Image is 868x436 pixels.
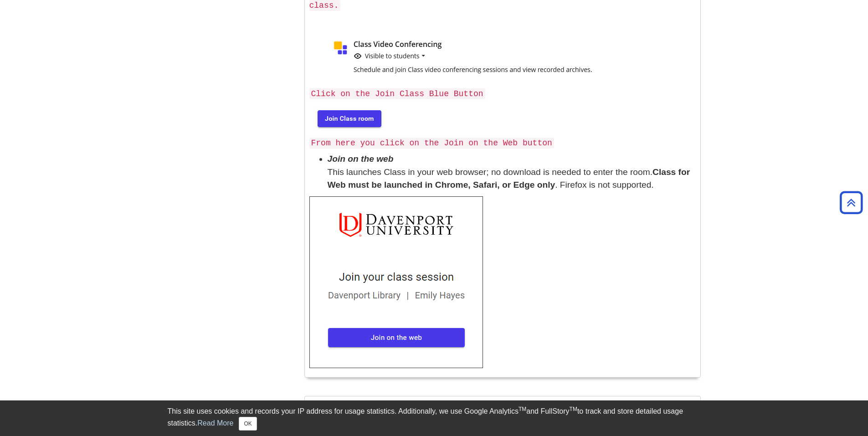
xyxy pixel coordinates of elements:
img: class [309,32,649,83]
li: This launches Class in your web browser; no download is needed to enter the room. . Firefox is no... [328,153,696,192]
button: Close [239,417,257,431]
div: This site uses cookies and records your IP address for usage statistics. Additionally, we use Goo... [168,406,701,431]
sup: TM [519,406,526,412]
img: blue button [309,103,388,133]
code: From here you click on the Join on the Web button [309,138,554,149]
a: Read More [197,419,233,427]
img: join class from web [309,196,483,368]
code: Click on the Join Class Blue Button [309,88,485,99]
a: Back to Top [837,196,866,209]
em: Join on the web [328,154,394,164]
sup: TM [570,406,577,412]
h2: Set Audio and Video [305,396,700,421]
